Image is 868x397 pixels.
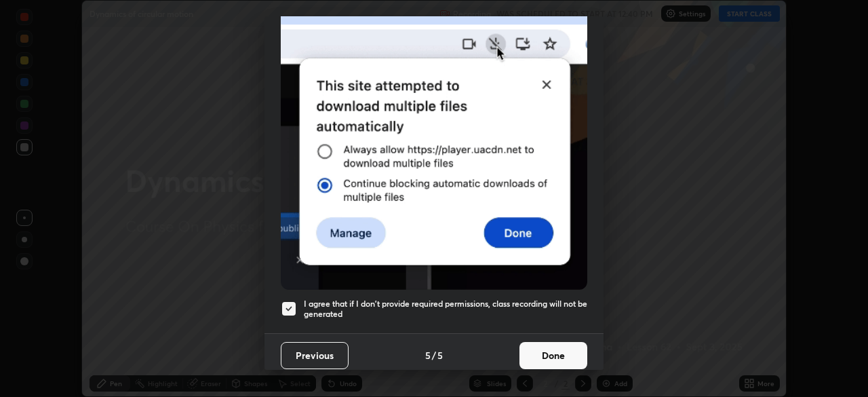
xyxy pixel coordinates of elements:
h5: I agree that if I don't provide required permissions, class recording will not be generated [304,299,587,320]
button: Done [519,342,587,369]
h4: / [432,348,436,362]
button: Previous [281,342,349,369]
h4: 5 [437,348,443,362]
h4: 5 [425,348,431,362]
